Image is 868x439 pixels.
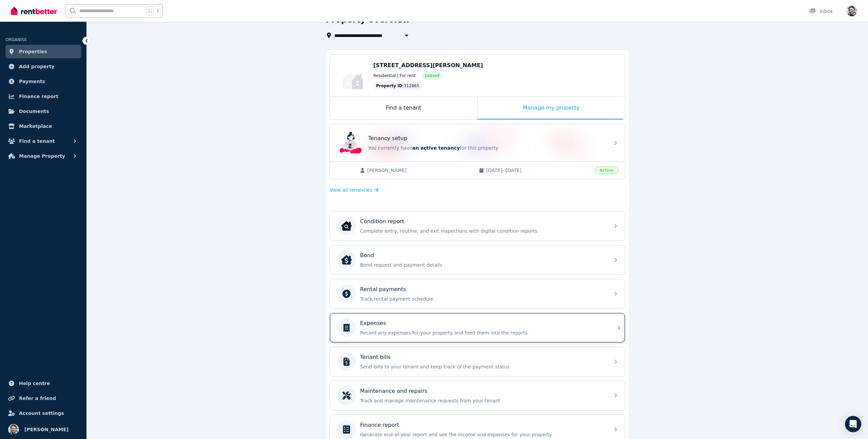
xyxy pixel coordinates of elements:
p: Bond [360,251,374,260]
button: Manage Property [5,149,81,163]
span: k [157,8,159,14]
a: Help centre [5,377,81,390]
button: Find a tenant [5,134,81,148]
span: an active tenancy [412,145,460,151]
span: Residential | For rent [373,73,416,78]
span: [PERSON_NAME] [367,167,472,174]
span: ORGANISE [5,37,27,42]
span: Leased [425,73,439,78]
span: Help centre [19,379,50,387]
p: Maintenance and repairs [360,387,428,395]
a: Properties [5,45,81,58]
span: Active [595,167,618,174]
p: Track and manage maintenance requests from your tenant [360,397,606,404]
span: [DATE] - [DATE] [486,167,591,174]
p: Rental payments [360,285,406,293]
img: Condition report [341,221,352,231]
div: Open Intercom Messenger [845,416,861,432]
div: Find a tenant [330,97,477,119]
span: Add property [19,62,55,71]
p: Send bills to your tenant and keep track of the payment status [360,363,606,370]
img: Nick Muldoon [846,5,857,16]
a: Add property [5,60,81,73]
a: Tenancy setupTenancy setupYou currently havean active tenancyfor this property [330,124,625,161]
a: Finance report [5,90,81,103]
a: ExpensesRecord any expenses for your property and feed them into the reports [330,313,625,342]
span: Manage Property [19,152,65,160]
span: [STREET_ADDRESS][PERSON_NAME] [373,62,483,69]
img: Tenancy setup [340,132,361,154]
p: Track rental payment schedule [360,295,606,302]
div: Inbox [809,8,833,15]
span: View all tenancies [330,187,372,193]
a: BondBondBond request and payment details [330,245,625,274]
p: Record any expenses for your property and feed them into the reports [360,329,606,336]
img: RentBetter [11,6,57,16]
span: Documents [19,107,49,115]
span: Refer a friend [19,394,56,402]
span: Properties [19,47,47,56]
a: Account settings [5,406,81,420]
span: Find a tenant [19,137,55,145]
p: Finance report [360,421,399,429]
a: Payments [5,75,81,88]
p: You currently have for this property [368,145,606,151]
span: Account settings [19,409,64,417]
a: Maintenance and repairsTrack and manage maintenance requests from your tenant [330,381,625,410]
a: Tenant billsSend bills to your tenant and keep track of the payment status [330,347,625,376]
p: Complete entry, routine, and exit inspections with digital condition reports [360,228,606,234]
span: Finance report [19,92,58,100]
p: Expenses [360,319,386,327]
span: Marketplace [19,122,52,130]
a: View all tenancies [330,187,379,193]
p: Generate end-of-year report and see the income and expenses for your property [360,431,606,438]
img: Nick Muldoon [8,424,19,435]
a: Marketplace [5,119,81,133]
p: Tenant bills [360,353,391,361]
div: Manage my property [477,97,625,119]
span: [PERSON_NAME] [24,425,68,434]
p: Condition report [360,217,404,226]
span: Payments [19,77,45,85]
div: : 312865 [373,82,422,90]
a: Rental paymentsTrack rental payment schedule [330,279,625,308]
p: Tenancy setup [368,134,407,142]
a: Refer a friend [5,392,81,405]
a: Condition reportCondition reportComplete entry, routine, and exit inspections with digital condit... [330,211,625,241]
span: Property ID [376,83,402,89]
img: Bond [341,254,352,265]
a: Documents [5,104,81,118]
p: Bond request and payment details [360,262,606,268]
